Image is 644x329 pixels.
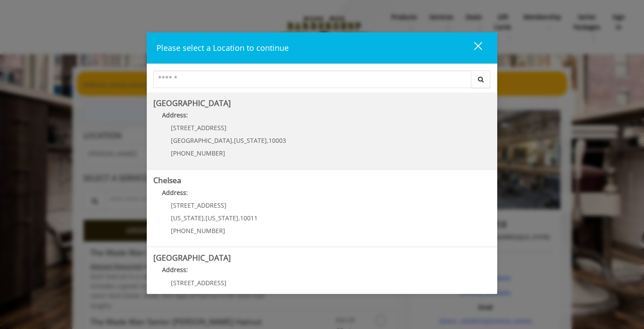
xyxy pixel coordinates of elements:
[232,136,234,145] span: ,
[267,136,269,145] span: ,
[153,252,231,263] b: [GEOGRAPHIC_DATA]
[205,214,238,222] span: [US_STATE]
[162,265,188,274] b: Address:
[458,39,488,57] button: close dialog
[238,214,240,222] span: ,
[234,136,267,145] span: [US_STATE]
[162,111,188,119] b: Address:
[156,42,289,53] span: Please select a Location to continue
[171,124,226,132] span: [STREET_ADDRESS]
[153,71,491,92] div: Center Select
[171,149,225,157] span: [PHONE_NUMBER]
[171,136,232,145] span: [GEOGRAPHIC_DATA]
[464,41,481,54] div: close dialog
[153,175,181,185] b: Chelsea
[240,214,258,222] span: 10011
[476,76,486,82] i: Search button
[171,226,225,235] span: [PHONE_NUMBER]
[162,188,188,197] b: Address:
[153,71,471,88] input: Search Center
[204,214,205,222] span: ,
[269,136,286,145] span: 10003
[153,98,231,108] b: [GEOGRAPHIC_DATA]
[171,201,226,209] span: [STREET_ADDRESS]
[171,214,204,222] span: [US_STATE]
[171,279,226,287] span: [STREET_ADDRESS]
